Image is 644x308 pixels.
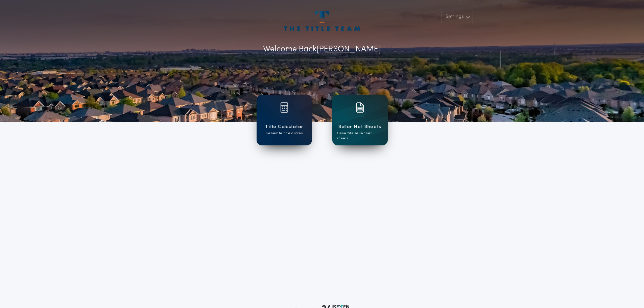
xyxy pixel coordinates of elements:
[280,102,288,113] img: card icon
[356,102,364,113] img: card icon
[263,43,381,55] p: Welcome Back [PERSON_NAME]
[332,95,388,145] a: card iconSeller Net SheetsGenerate seller net sheets
[284,11,360,31] img: account-logo
[337,131,383,141] p: Generate seller net sheets
[257,95,312,145] a: card iconTitle CalculatorGenerate title quotes
[441,11,473,23] button: Settings
[265,123,303,131] h1: Title Calculator
[266,131,303,136] p: Generate title quotes
[338,123,381,131] h1: Seller Net Sheets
